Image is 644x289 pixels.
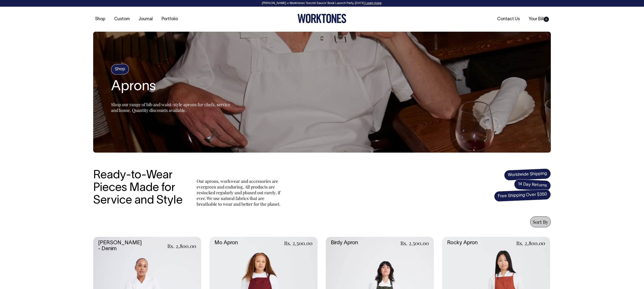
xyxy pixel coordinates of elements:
h2: Aprons [111,79,230,95]
span: Shop our range of bib and waist-style aprons for chefs, service and home. Quantity discounts avai... [111,102,230,113]
span: Worldwide Shipping [504,168,551,181]
a: Your Bill0 [527,15,551,23]
a: Journal [137,15,155,23]
span: Free Shipping Over $350 [494,189,551,202]
span: Sort By [533,219,548,225]
span: 0 [544,17,549,22]
a: Portfolio [160,15,180,23]
span: 14 Day Returns [514,179,551,191]
div: [PERSON_NAME] × Worktones ‘Secret Sauce’ Book Launch Party, [DATE]. . [5,2,639,5]
p: Our aprons, workwear and accessories are evergreen and enduring. All products are restocked regul... [197,178,282,207]
h3: Ready-to-Wear Pieces Made for Service and Style [93,169,186,207]
a: Shop [93,15,107,23]
a: Custom [112,15,132,23]
a: Learn more [365,2,382,5]
a: Contact Us [495,15,522,23]
h4: Shop [111,64,129,75]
